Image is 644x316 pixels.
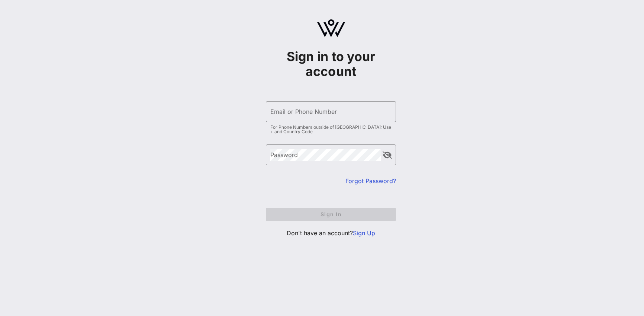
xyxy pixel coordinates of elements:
div: For Phone Numbers outside of [GEOGRAPHIC_DATA]: Use + and Country Code [270,125,392,134]
a: Forgot Password? [345,177,396,185]
p: Don't have an account? [266,229,396,237]
a: Sign Up [353,229,375,237]
h1: Sign in to your account [266,49,396,79]
img: logo.svg [317,19,345,37]
button: append icon [383,151,392,159]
